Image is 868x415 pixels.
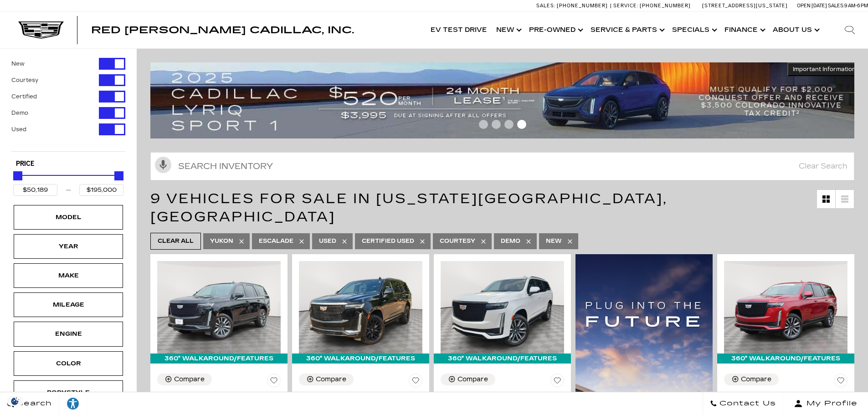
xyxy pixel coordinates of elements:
a: Service: [PHONE_NUMBER] [610,3,693,8]
img: 2024 Cadillac Escalade Sport Platinum [724,261,847,354]
a: About Us [768,12,822,48]
div: ModelModel [14,205,123,230]
label: Used [11,125,26,134]
div: MileageMileage [14,292,123,317]
div: Make [46,271,91,281]
a: New [492,12,524,48]
span: Demo [501,236,520,247]
img: Cadillac Dark Logo with Cadillac White Text [18,21,64,39]
span: Courtesy [440,236,475,247]
a: Specials [668,12,720,48]
div: Price [13,168,123,196]
span: My Profile [803,397,858,410]
div: Model [46,212,91,222]
button: Save Vehicle [267,374,281,391]
div: 360° WalkAround/Features [434,354,571,364]
a: Sales: [PHONE_NUMBER] [536,3,610,8]
input: Maximum [79,184,123,196]
svg: Click to toggle on voice search [155,157,171,173]
span: Clear All [158,236,194,247]
button: Save Vehicle [834,374,847,391]
span: Pre-Owned 2022 [299,391,416,400]
label: Demo [11,108,28,118]
span: Red [PERSON_NAME] Cadillac, Inc. [91,25,354,36]
span: Go to slide 1 [479,120,488,129]
button: Save Vehicle [409,374,422,391]
div: Color [46,359,91,369]
div: Filter by Vehicle Type [11,58,125,151]
h5: Price [16,160,121,168]
span: Yukon [210,236,233,247]
img: Opt-Out Icon [5,396,26,406]
div: YearYear [14,234,123,259]
a: Grid View [817,190,835,208]
span: Service: [613,3,638,9]
label: New [11,59,25,68]
div: Mileage [46,300,91,310]
div: Compare [457,375,488,384]
div: Explore your accessibility options [59,397,87,410]
a: Finance [720,12,768,48]
div: Bodystyle [46,388,91,398]
div: ColorColor [14,351,123,376]
span: Go to slide 3 [504,120,514,129]
div: BodystyleBodystyle [14,380,123,405]
img: 2508-August-FOM-LYRIQ-Lease9 [150,62,861,138]
input: Minimum [13,184,57,196]
img: 2024 Cadillac Escalade Sport [441,261,564,354]
div: 360° WalkAround/Features [150,354,288,364]
span: [PHONE_NUMBER] [557,3,608,9]
span: Go to slide 4 [517,120,526,129]
span: Sales: [536,3,555,9]
span: Used [319,236,336,247]
button: Compare Vehicle [157,374,212,385]
a: [STREET_ADDRESS][US_STATE] [702,3,788,9]
span: Pre-Owned 2021 [157,391,274,400]
span: Important Information [793,66,856,73]
span: Certified Pre-Owned 2024 [441,391,557,400]
span: 9 AM-6 PM [844,3,868,9]
div: EngineEngine [14,322,123,346]
label: Courtesy [11,76,38,85]
div: Maximum Price [114,171,123,180]
button: Compare Vehicle [724,374,779,385]
label: Certified [11,92,37,101]
a: Explore your accessibility options [59,392,87,415]
input: Search Inventory [150,152,854,180]
span: Search [14,397,52,410]
div: Search [832,12,868,48]
button: Open user profile menu [783,392,868,415]
div: Year [46,241,91,251]
span: Contact Us [717,397,776,410]
button: Save Vehicle [550,374,564,391]
a: Red [PERSON_NAME] Cadillac, Inc. [91,26,354,35]
div: Compare [174,375,205,384]
div: MakeMake [14,263,123,288]
img: 2021 Cadillac Escalade Sport Platinum [157,261,281,354]
img: 2022 Cadillac Escalade Premium Luxury [299,261,422,354]
span: Certified Pre-Owned 2024 [724,391,841,400]
span: [PHONE_NUMBER] [640,3,691,9]
span: Sales: [828,3,844,9]
span: New [546,236,562,247]
div: 360° WalkAround/Features [717,354,854,364]
span: Escalade [259,236,293,247]
button: Compare Vehicle [299,374,354,385]
a: Certified Pre-Owned 2024Cadillac Escalade Sport [441,391,564,409]
div: Engine [46,329,91,339]
div: 360° WalkAround/Features [292,354,429,364]
span: Go to slide 2 [492,120,501,129]
section: Click to Open Cookie Consent Modal [5,396,26,406]
span: Open [DATE] [797,3,827,9]
div: Minimum Price [13,171,22,180]
button: Compare Vehicle [441,374,495,385]
a: Contact Us [703,392,783,415]
div: Compare [316,375,346,384]
span: Certified Used [362,236,414,247]
a: Pre-Owned [524,12,586,48]
span: 9 Vehicles for Sale in [US_STATE][GEOGRAPHIC_DATA], [GEOGRAPHIC_DATA] [150,190,668,225]
a: EV Test Drive [426,12,492,48]
div: Compare [741,375,771,384]
a: Service & Parts [586,12,668,48]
